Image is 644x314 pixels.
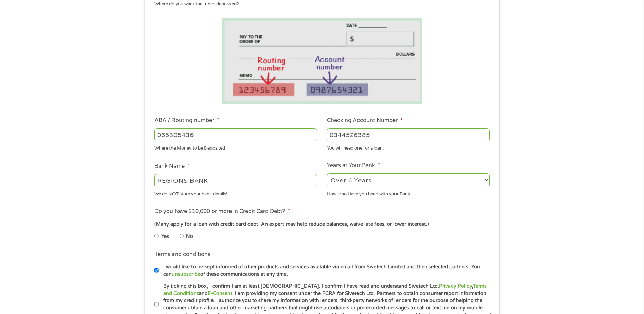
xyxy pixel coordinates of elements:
[154,163,189,170] label: Bank Name
[163,283,487,296] a: Terms and Conditions
[154,143,317,152] div: Where the Money to be Deposited
[327,162,380,169] label: Years at Your Bank
[154,188,317,197] div: We do NOT store your bank details!
[154,221,489,228] div: (Many apply for a loan with credit card debt. An expert may help reduce balances, waive late fees...
[208,291,232,296] a: E-Consent
[327,188,490,197] div: How long Have you been with your Bank
[327,143,490,152] div: You will need one for a loan.
[327,117,403,124] label: Checking Account Number
[222,18,423,104] img: Routing number location
[327,128,490,141] input: 345634636
[154,251,210,258] label: Terms and conditions
[439,283,472,289] a: Privacy Policy
[161,233,169,240] label: Yes
[172,271,200,277] a: unsubscribe
[154,117,219,124] label: ABA / Routing number
[154,128,317,141] input: 263177916
[186,233,193,240] label: No
[154,208,290,215] label: Do you have $10,000 or more in Credit Card Debt?
[154,1,484,8] div: Where do you want the funds deposited?
[159,263,492,278] label: I would like to be kept informed of other products and services available via email from Sivetech...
